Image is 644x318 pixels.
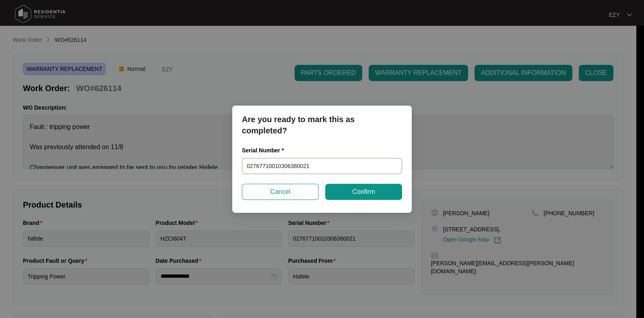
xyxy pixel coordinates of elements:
button: Cancel [242,184,319,200]
span: Cancel [270,187,291,197]
label: Serial Number * [242,146,290,154]
span: Confirm [352,187,375,197]
p: Are you ready to mark this as [242,114,402,125]
button: Confirm [325,184,402,200]
p: completed? [242,125,402,136]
